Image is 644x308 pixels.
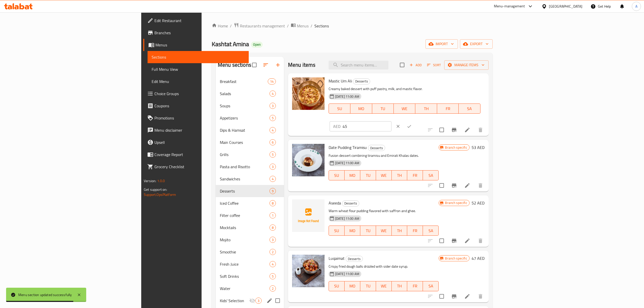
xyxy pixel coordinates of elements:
button: SA [423,226,439,236]
span: TU [362,282,374,290]
span: Aseeda [329,199,341,207]
button: SU [329,104,350,114]
span: Coupons [154,103,245,109]
button: TU [360,170,376,180]
div: items [270,91,276,97]
a: Branches [143,27,249,39]
span: Soups [220,103,270,109]
span: Water [220,285,270,292]
span: 5 [270,274,276,279]
div: Breakfast14 [216,75,284,88]
div: Appetizers5 [216,112,284,124]
span: 4 [270,262,276,267]
span: FR [409,282,421,290]
button: TH [415,104,437,114]
div: Menu section updated successfully [18,292,72,298]
span: MO [347,227,358,234]
div: items [270,139,276,145]
span: Desserts [346,256,363,262]
button: export [460,39,493,49]
span: Menu disclaimer [154,127,245,133]
svg: Inactive section [249,298,255,304]
span: Choice Groups [154,91,245,97]
button: edit [266,297,273,304]
span: Soft Drinks [220,273,270,279]
nav: breadcrumb [212,23,493,29]
div: Salads4 [216,88,284,100]
div: items [270,188,276,194]
div: Sandwiches4 [216,173,284,185]
button: SU [329,226,345,236]
div: items [270,249,276,255]
span: Kashtat Amina [212,38,249,50]
span: Smoothie [220,249,270,255]
a: Promotions [143,112,249,124]
a: Coverage Report [143,148,249,161]
span: Desserts [342,200,359,206]
span: Select to update [436,291,447,302]
span: WE [396,105,413,112]
span: 3 [270,104,276,108]
span: Breakfast [220,78,268,84]
a: Sections [148,51,249,63]
div: Main Courses6 [216,136,284,148]
span: export [464,41,489,47]
span: SU [331,172,343,179]
a: Edit Menu [148,75,249,88]
span: [DATE] 11:00 AM [333,161,361,165]
div: Dips & Hamsat4 [216,124,284,136]
button: SA [423,281,439,291]
span: 3 [256,298,261,303]
span: MO [352,105,370,112]
li: / [287,23,289,29]
span: Add [409,62,422,68]
span: Dips & Hamsat [220,127,270,133]
span: Fresh Juice [220,261,270,267]
span: Menus [155,42,245,48]
span: 5 [270,152,276,157]
span: Mocktails [220,225,270,231]
span: Pasta and Risotto [220,164,270,170]
div: Iced Coffee8 [216,197,284,209]
span: SA [425,172,437,179]
button: WE [394,104,415,114]
span: Manage items [448,62,485,68]
div: Fresh Juice4 [216,258,284,270]
span: Mastic Um Ali [329,77,352,85]
button: TU [372,104,394,114]
span: Main Courses [220,139,270,145]
a: Edit menu item [464,238,470,244]
span: FR [409,172,421,179]
p: Crispy fried dough balls drizzled with sider date syrup. [329,263,439,270]
span: Branch specific [443,200,469,205]
a: Support.OpsPlatform [144,191,176,198]
div: Grills5 [216,148,284,161]
span: FR [409,227,421,234]
button: TH [392,226,407,236]
div: Desserts [368,145,385,151]
span: WE [378,227,390,234]
button: TH [392,281,407,291]
button: FR [407,170,423,180]
span: Add item [407,61,424,69]
span: 8 [270,201,276,206]
span: SA [461,105,478,112]
span: WE [378,282,390,290]
div: Desserts [353,78,370,84]
a: Menu disclaimer [143,124,249,136]
div: items [270,200,276,206]
span: 4 [270,128,276,133]
button: SA [459,104,480,114]
div: items [270,225,276,231]
span: Version: [144,178,156,184]
button: Branch-specific-item [448,235,460,247]
span: Edit Menu [152,78,245,84]
div: Pasta and Risotto3 [216,161,284,173]
div: Menu-management [494,3,525,9]
button: TH [392,170,407,180]
h6: 53 AED [472,144,485,151]
button: delete [474,290,487,302]
div: items [270,237,276,243]
span: TH [394,172,405,179]
input: Please enter price [343,121,391,131]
